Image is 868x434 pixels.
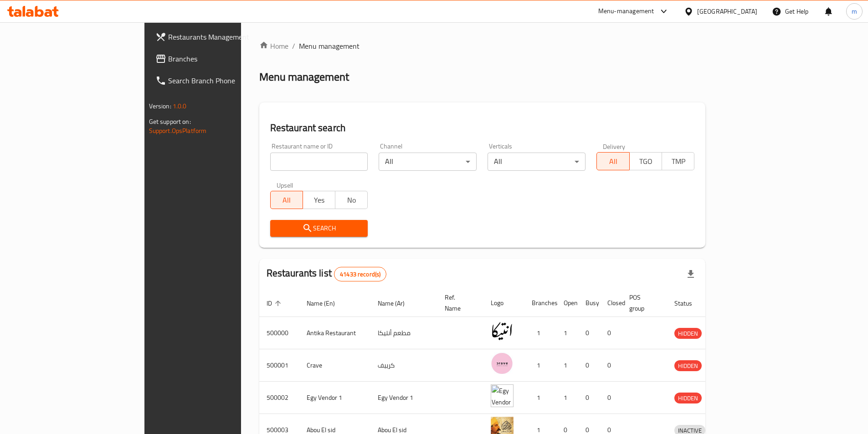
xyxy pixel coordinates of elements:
[578,349,600,382] td: 0
[148,26,289,48] a: Restaurants Management
[270,153,368,171] input: Search for restaurant name or ID..
[149,125,207,137] a: Support.OpsPlatform
[277,223,361,234] span: Search
[307,298,347,309] span: Name (En)
[303,191,335,209] button: Yes
[556,317,578,349] td: 1
[149,116,191,128] span: Get support on:
[379,153,477,171] div: All
[267,298,284,309] span: ID
[674,361,702,371] span: HIDDEN
[674,298,704,309] span: Status
[603,143,626,149] label: Delivery
[277,182,293,188] label: Upsell
[299,41,360,51] span: Menu management
[674,328,702,339] span: HIDDEN
[149,100,171,112] span: Version:
[168,31,282,42] span: Restaurants Management
[148,70,289,92] a: Search Branch Phone
[524,317,556,349] td: 1
[259,70,349,84] h2: Menu management
[168,75,282,86] span: Search Branch Phone
[292,41,295,51] li: /
[524,349,556,382] td: 1
[524,289,556,317] th: Branches
[697,6,757,16] div: [GEOGRAPHIC_DATA]
[578,289,600,317] th: Busy
[600,349,622,382] td: 0
[299,382,370,414] td: Egy Vendor 1
[600,289,622,317] th: Closed
[578,317,600,349] td: 0
[370,349,437,382] td: كرييف
[270,191,303,209] button: All
[852,6,857,16] span: m
[662,152,694,170] button: TMP
[556,289,578,317] th: Open
[578,382,600,414] td: 0
[666,155,691,168] span: TMP
[173,100,187,112] span: 1.0.0
[274,194,299,207] span: All
[633,155,658,168] span: TGO
[378,298,416,309] span: Name (Ar)
[556,349,578,382] td: 1
[270,121,695,135] h2: Restaurant search
[491,384,514,407] img: Egy Vendor 1
[596,152,629,170] button: All
[483,289,524,317] th: Logo
[299,349,370,382] td: Crave
[488,153,586,171] div: All
[629,292,656,314] span: POS group
[445,292,473,314] span: Ref. Name
[629,152,662,170] button: TGO
[556,382,578,414] td: 1
[339,194,364,207] span: No
[267,266,387,281] h2: Restaurants list
[334,267,386,281] div: Total records count
[335,191,368,209] button: No
[491,320,514,342] img: Antika Restaurant
[674,328,702,339] div: HIDDEN
[601,155,626,168] span: All
[600,382,622,414] td: 0
[680,263,702,285] div: Export file
[370,382,437,414] td: Egy Vendor 1
[270,220,368,237] button: Search
[491,352,514,375] img: Crave
[370,317,437,349] td: مطعم أنتيكا
[299,317,370,349] td: Antika Restaurant
[524,382,556,414] td: 1
[334,270,386,279] span: 41433 record(s)
[259,41,706,51] nav: breadcrumb
[168,53,282,64] span: Branches
[598,6,654,17] div: Menu-management
[674,393,702,403] span: HIDDEN
[600,317,622,349] td: 0
[674,360,702,371] div: HIDDEN
[307,194,332,207] span: Yes
[148,48,289,70] a: Branches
